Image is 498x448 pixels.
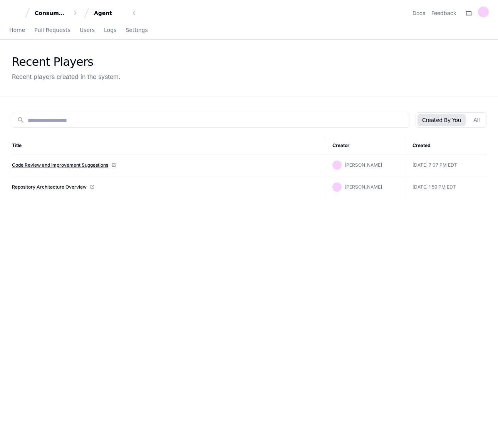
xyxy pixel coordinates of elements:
[12,137,326,154] th: Title
[12,162,108,168] a: Code Review and Improvement Suggestions
[91,6,140,20] button: Agent
[12,184,87,190] a: Repository Architecture Overview
[34,28,70,32] span: Pull Requests
[406,154,486,176] td: [DATE] 7:07 PM EDT
[345,184,382,190] span: [PERSON_NAME]
[406,137,486,154] th: Created
[406,176,486,198] td: [DATE] 1:59 PM EDT
[9,22,25,39] a: Home
[32,6,81,20] button: Consumer Research AI
[35,9,68,17] div: Consumer Research AI
[80,28,95,32] span: Users
[104,22,116,39] a: Logs
[326,137,406,154] th: Creator
[345,162,382,168] span: [PERSON_NAME]
[469,114,484,126] button: All
[412,9,425,17] a: Docs
[418,114,466,126] button: Created By You
[126,28,148,32] span: Settings
[431,9,456,17] button: Feedback
[80,22,95,39] a: Users
[126,22,148,39] a: Settings
[12,72,121,81] div: Recent players created in the system.
[9,28,25,32] span: Home
[12,55,121,69] div: Recent Players
[17,116,25,124] mat-icon: search
[94,9,127,17] div: Agent
[104,28,116,32] span: Logs
[34,22,70,39] a: Pull Requests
